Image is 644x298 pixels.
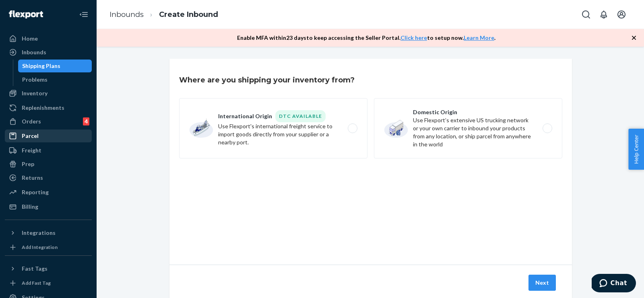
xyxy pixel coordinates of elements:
[22,244,58,251] div: Add Integration
[22,132,39,140] div: Parcel
[22,62,60,70] div: Shipping Plans
[5,115,92,128] a: Orders4
[578,6,594,23] button: Open Search Box
[179,75,355,85] h3: Where are you shipping your inventory from?
[22,280,51,286] div: Add Fast Tag
[5,278,92,288] a: Add Fast Tag
[22,203,38,211] div: Billing
[464,34,494,41] a: Learn More
[22,188,49,196] div: Reporting
[22,160,34,168] div: Prep
[613,6,630,23] button: Open account menu
[5,262,92,275] button: Fast Tags
[22,117,41,125] div: Orders
[5,158,92,171] a: Prep
[5,101,92,114] a: Replenishments
[103,3,225,27] ol: breadcrumbs
[5,144,92,157] a: Freight
[22,229,56,237] div: Integrations
[109,10,144,19] a: Inbounds
[18,60,92,72] a: Shipping Plans
[22,48,46,56] div: Inbounds
[159,10,218,19] a: Create Inbound
[5,171,92,184] a: Returns
[400,34,427,41] a: Click here
[5,46,92,59] a: Inbounds
[22,35,38,43] div: Home
[22,89,47,97] div: Inventory
[22,104,64,112] div: Replenishments
[596,6,612,23] button: Open notifications
[22,174,43,182] div: Returns
[5,226,92,239] button: Integrations
[237,34,495,42] p: Enable MFA within 23 days to keep accessing the Seller Portal. to setup now. .
[592,274,636,294] iframe: Opens a widget where you can chat to one of our agents
[83,117,89,125] div: 4
[5,32,92,45] a: Home
[628,129,644,170] button: Help Center
[22,76,47,84] div: Problems
[18,73,92,86] a: Problems
[5,129,92,142] a: Parcel
[5,243,92,252] a: Add Integration
[22,146,41,154] div: Freight
[5,200,92,213] a: Billing
[5,186,92,199] a: Reporting
[22,265,47,273] div: Fast Tags
[9,10,43,18] img: Flexport logo
[76,6,92,23] button: Close Navigation
[5,87,92,100] a: Inventory
[528,275,556,291] button: Next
